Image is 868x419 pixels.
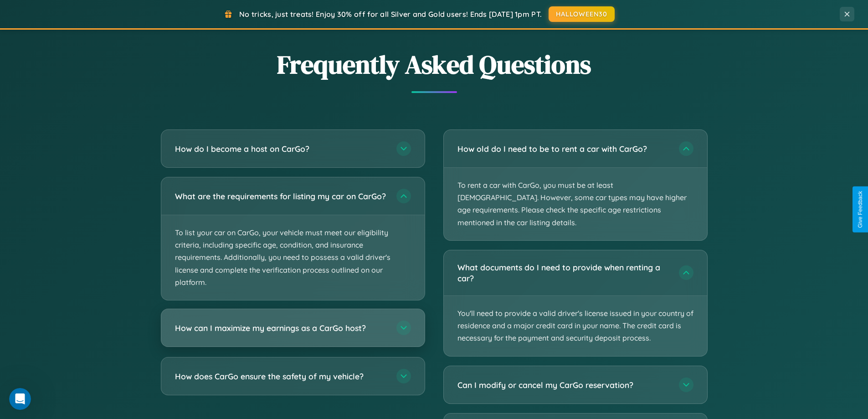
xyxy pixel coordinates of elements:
h3: How can I maximize my earnings as a CarGo host? [175,322,387,334]
iframe: Intercom live chat [9,388,31,410]
p: To rent a car with CarGo, you must be at least [DEMOGRAPHIC_DATA]. However, some car types may ha... [444,168,707,240]
h2: Frequently Asked Questions [161,47,708,82]
h3: How do I become a host on CarGo? [175,143,387,155]
h3: How old do I need to be to rent a car with CarGo? [457,143,670,155]
h3: What are the requirements for listing my car on CarGo? [175,191,387,202]
p: To list your car on CarGo, your vehicle must meet our eligibility criteria, including specific ag... [161,215,425,300]
h3: How does CarGo ensure the safety of my vehicle? [175,371,387,382]
h3: What documents do I need to provide when renting a car? [457,262,670,284]
span: No tricks, just treats! Enjoy 30% off for all Silver and Gold users! Ends [DATE] 1pm PT. [239,10,542,19]
p: You'll need to provide a valid driver's license issued in your country of residence and a major c... [444,296,707,356]
button: HALLOWEEN30 [549,6,615,22]
div: Give Feedback [857,191,863,228]
h3: Can I modify or cancel my CarGo reservation? [457,379,670,390]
